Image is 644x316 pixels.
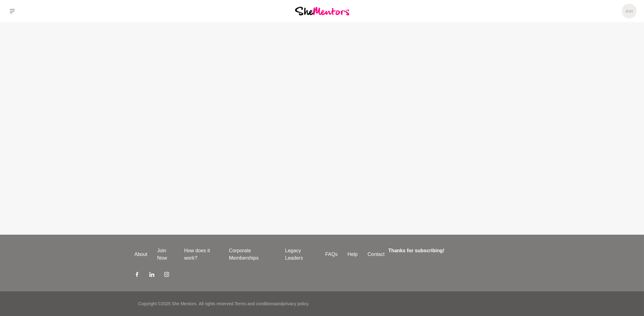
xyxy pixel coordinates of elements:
p: All rights reserved. and . [199,301,309,307]
a: Am [622,4,637,18]
img: She Mentors Logo [295,7,349,15]
a: Terms and conditions [235,301,275,306]
a: Legacy Leaders [280,247,320,262]
a: Help [343,251,363,258]
a: About [130,251,152,258]
h5: Am [625,8,633,14]
h4: Thanks for subscribing! [388,247,506,254]
a: privacy policy [283,301,308,306]
a: Corporate Memberships [224,247,280,262]
a: How does it work? [179,247,224,262]
a: Facebook [135,272,139,279]
p: Copyright © 2025 She Mentors . [138,301,197,307]
a: FAQs [320,251,343,258]
a: Contact [363,251,389,258]
a: Instagram [164,272,169,279]
a: LinkedIn [149,272,154,279]
a: Join Now [152,247,179,262]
